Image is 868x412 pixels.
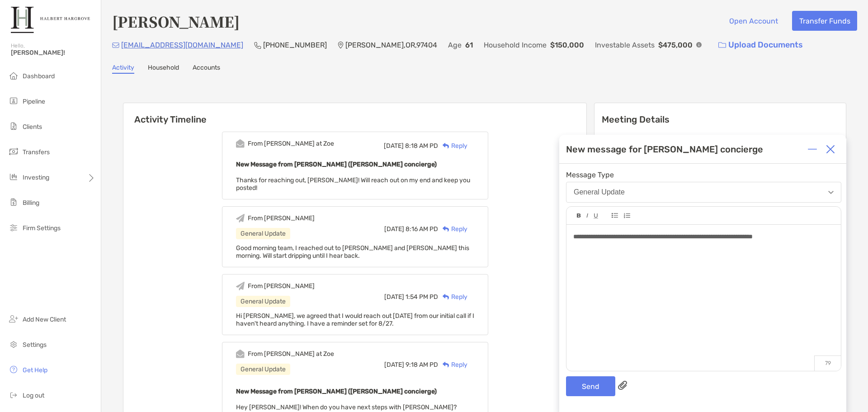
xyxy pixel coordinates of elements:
img: dashboard icon [8,70,19,81]
img: Event icon [236,282,245,290]
img: add_new_client icon [8,313,19,324]
img: settings icon [8,339,19,350]
img: Editor control icon [577,213,581,218]
img: get-help icon [8,364,19,375]
img: Info Icon [696,42,702,47]
p: Age [448,39,462,51]
div: From [PERSON_NAME] [248,214,315,222]
span: Transfers [23,148,50,156]
img: Reply icon [443,226,449,232]
button: General Update [566,182,841,203]
p: [PERSON_NAME] , OR , 97404 [345,39,437,51]
div: From [PERSON_NAME] at Zoe [248,350,334,358]
h6: Activity Timeline [123,103,586,125]
img: Location Icon [338,42,344,49]
img: Close [826,145,835,154]
span: Get Help [23,366,47,374]
div: New message for [PERSON_NAME] concierge [566,144,763,155]
span: 8:16 AM PD [406,225,438,233]
span: [PERSON_NAME]! [11,49,95,57]
img: Expand or collapse [808,145,817,154]
p: Meeting Details [602,114,839,125]
img: investing icon [8,171,19,182]
p: $475,000 [658,39,693,51]
div: General Update [236,228,290,239]
div: Reply [438,360,467,369]
h4: [PERSON_NAME] [112,11,240,32]
img: Open dropdown arrow [828,191,834,194]
img: Reply icon [443,143,449,149]
button: Open Account [722,11,785,31]
span: Firm Settings [23,224,61,232]
span: 8:18 AM PD [405,142,438,150]
span: Investing [23,174,49,181]
p: Household Income [484,39,547,51]
span: Good morning team, I reached out to [PERSON_NAME] and [PERSON_NAME] this morning. Will start drip... [236,244,469,260]
img: Editor control icon [586,213,588,218]
span: [DATE] [384,142,404,150]
a: Accounts [193,64,220,74]
span: 9:18 AM PD [406,361,438,369]
p: 79 [814,355,841,371]
img: Event icon [236,214,245,223]
div: From [PERSON_NAME] [248,282,315,290]
div: General Update [236,364,290,375]
img: billing icon [8,197,19,208]
span: Billing [23,199,39,207]
div: General Update [236,296,290,307]
a: Activity [112,64,134,74]
a: Upload Documents [712,35,809,55]
span: Dashboard [23,72,55,80]
img: Email Icon [112,43,119,48]
a: Household [148,64,179,74]
div: From [PERSON_NAME] at Zoe [248,140,334,147]
span: Add New Client [23,316,66,323]
img: transfers icon [8,146,19,157]
button: Transfer Funds [792,11,857,31]
img: Reply icon [443,362,449,368]
img: button icon [718,42,726,48]
span: Clients [23,123,42,131]
span: 1:54 PM PD [406,293,438,301]
img: firm-settings icon [8,222,19,233]
span: Hi [PERSON_NAME], we agreed that I would reach out [DATE] from our initial call if I haven't hear... [236,312,474,327]
b: New Message from [PERSON_NAME] ([PERSON_NAME] concierge) [236,388,437,395]
img: Reply icon [443,294,449,300]
span: Pipeline [23,98,45,105]
p: 61 [465,39,473,51]
p: Investable Assets [595,39,655,51]
div: Reply [438,292,467,302]
div: Reply [438,224,467,234]
span: [DATE] [384,361,404,369]
img: Event icon [236,350,245,358]
img: clients icon [8,121,19,132]
p: $150,000 [550,39,584,51]
span: [DATE] [384,225,404,233]
img: logout icon [8,389,19,400]
img: Event icon [236,139,245,148]
p: [EMAIL_ADDRESS][DOMAIN_NAME] [121,39,243,51]
span: Thanks for reaching out, [PERSON_NAME]! Will reach out on my end and keep you posted! [236,176,470,192]
span: Message Type [566,170,841,179]
img: Editor control icon [623,213,630,218]
img: Phone Icon [254,42,261,49]
button: Send [566,376,615,396]
div: General Update [574,188,625,196]
img: Zoe Logo [11,4,90,36]
img: pipeline icon [8,95,19,106]
img: Editor control icon [612,213,618,218]
img: paperclip attachments [618,381,627,390]
span: Settings [23,341,47,349]
span: [DATE] [384,293,404,301]
b: New Message from [PERSON_NAME] ([PERSON_NAME] concierge) [236,161,437,168]
span: Log out [23,392,44,399]
img: Editor control icon [594,213,598,218]
p: [PHONE_NUMBER] [263,39,327,51]
div: Reply [438,141,467,151]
